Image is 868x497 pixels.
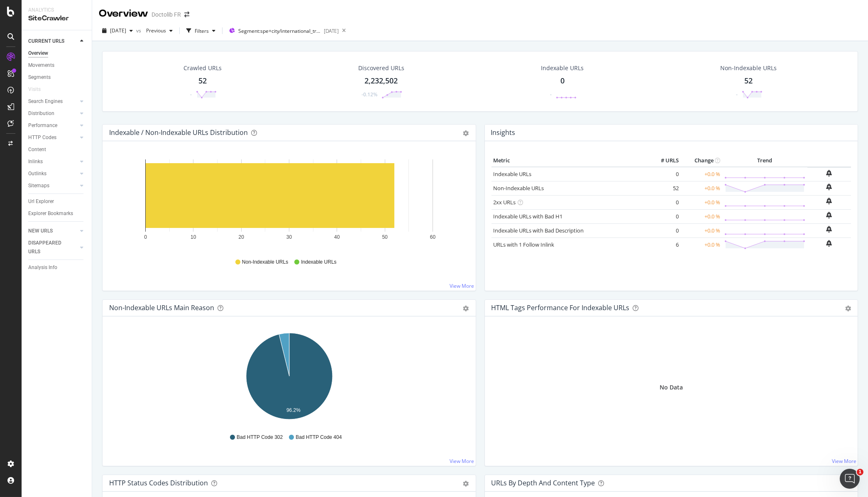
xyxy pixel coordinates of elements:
[334,234,340,240] text: 40
[826,198,832,204] div: bell-plus
[648,237,681,252] td: 6
[28,145,86,154] a: Content
[832,458,856,465] a: View More
[195,27,209,34] div: Filters
[494,213,563,220] a: Indexable URLs with Bad H1
[28,227,53,235] div: NEW URLS
[494,198,516,206] a: 2xx URLs
[110,27,126,34] span: 2025 Aug. 8th
[826,184,832,190] div: bell-plus
[28,121,78,130] a: Performance
[109,330,469,426] svg: A chart.
[450,282,474,289] a: View More
[109,128,248,137] div: Indexable / Non-Indexable URLs Distribution
[28,97,78,106] a: Search Engines
[450,458,474,465] a: View More
[28,61,86,70] a: Movements
[494,227,584,234] a: Indexable URLs with Bad Description
[28,14,85,23] div: SiteCrawler
[541,64,584,72] div: Indexable URLs
[362,91,377,98] div: -0.12%
[491,304,630,312] div: HTML Tags Performance for Indexable URLs
[681,167,722,181] td: +0.0 %
[681,181,722,195] td: +0.0 %
[152,10,181,19] div: Doctolib FR
[242,259,288,266] span: Non-Indexable URLs
[136,27,143,34] span: vs
[826,170,832,176] div: bell-plus
[28,239,70,256] div: DISAPPEARED URLS
[144,234,147,240] text: 0
[648,209,681,223] td: 0
[463,130,469,136] div: gear
[286,407,301,413] text: 96.2%
[28,73,51,82] div: Segments
[28,169,46,178] div: Outlinks
[28,37,78,46] a: CURRENT URLS
[28,239,78,256] a: DISAPPEARED URLS
[238,27,321,34] span: Segment: spe+city/international_translation
[358,64,404,72] div: Discovered URLs
[681,237,722,252] td: +0.0 %
[28,169,78,178] a: Outlinks
[681,154,722,167] th: Change
[143,27,166,34] span: Previous
[491,479,595,487] div: URLs by Depth and Content Type
[28,7,85,14] div: Analytics
[550,91,552,98] div: -
[99,7,148,21] div: Overview
[28,85,49,94] a: Visits
[660,383,683,392] div: No Data
[845,306,851,311] div: gear
[494,241,555,248] a: URLs with 1 Follow Inlink
[28,181,49,190] div: Sitemaps
[430,234,436,240] text: 60
[28,121,57,130] div: Performance
[28,109,54,118] div: Distribution
[109,479,208,487] div: HTTP Status Codes Distribution
[184,12,189,17] div: arrow-right-arrow-left
[681,209,722,223] td: +0.0 %
[198,76,207,86] div: 52
[28,109,78,118] a: Distribution
[28,37,64,46] div: CURRENT URLS
[28,133,78,142] a: HTTP Codes
[143,24,176,37] button: Previous
[382,234,388,240] text: 50
[28,209,86,218] a: Explorer Bookmarks
[190,91,192,98] div: -
[28,157,78,166] a: Inlinks
[720,64,777,72] div: Non-Indexable URLs
[491,154,648,167] th: Metric
[840,469,860,489] iframe: Intercom live chat
[28,209,73,218] div: Explorer Bookmarks
[301,259,336,266] span: Indexable URLs
[648,195,681,209] td: 0
[324,27,339,34] div: [DATE]
[28,263,57,272] div: Analysis Info
[296,434,342,441] span: Bad HTTP Code 404
[226,24,339,37] button: Segment:spe+city/international_translation[DATE]
[28,197,86,206] a: Url Explorer
[826,226,832,233] div: bell-plus
[681,223,722,237] td: +0.0 %
[364,76,398,86] div: 2,232,502
[28,61,54,70] div: Movements
[494,184,544,192] a: Non-Indexable URLs
[286,234,292,240] text: 30
[28,97,63,106] div: Search Engines
[109,154,469,251] svg: A chart.
[648,223,681,237] td: 0
[28,227,78,235] a: NEW URLS
[463,306,469,311] div: gear
[494,170,532,178] a: Indexable URLs
[463,481,469,487] div: gear
[28,181,78,190] a: Sitemaps
[826,212,832,218] div: bell-plus
[857,469,863,475] span: 1
[183,64,222,72] div: Crawled URLs
[28,85,41,94] div: Visits
[648,154,681,167] th: # URLS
